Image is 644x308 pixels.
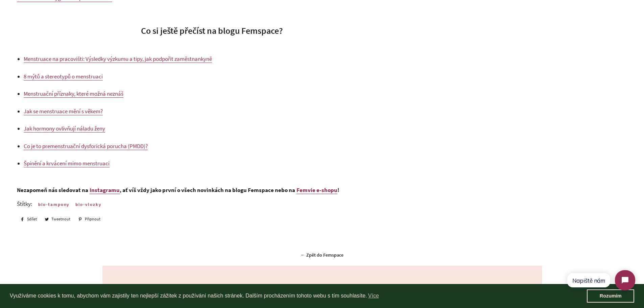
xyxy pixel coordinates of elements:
span: Instagramu [90,186,120,194]
a: Menstruace na pracovišti: Výsledky výzkumu a tipy, jak podpořit zaměstnankyně [24,55,212,63]
span: Nezapomeň nás sledovat na [17,186,88,194]
span: Připnout [85,215,104,223]
span: Femvie e-shopu [296,186,337,194]
a: 8 mýtů a stereotypů o menstruaci [24,73,103,80]
a: Co je to premenstruační dysforická porucha (PMDD)? [24,142,148,150]
span: , ať víš vždy jako první o všech novinkách na blogu Femspace nebo na [120,186,295,194]
span: Sdílet [27,215,40,223]
span: Štítky: [17,200,32,208]
a: Instagramu [90,186,120,194]
iframe: Tidio Chat [561,264,641,296]
a: learn more about cookies [367,291,380,301]
span: Menstruace na pracovišti: Výsledky výzkumu a tipy, jak podpořit zaměstnankyně [24,55,212,63]
span: Tweetnout [51,215,74,223]
span: 8 mýtů a stereotypů o menstruaci [24,73,103,80]
a: bio-vlozky [75,200,106,209]
span: Jak hormony ovlivňují náladu ženy [24,125,105,132]
a: Jak se menstruace mění s věkem? [24,108,103,115]
a: ← Zpět do Femspace [301,252,343,258]
a: Menstruační příznaky, které možná neznáš [24,90,123,98]
span: Co si ještě přečíst na blogu Femspace? [141,25,283,36]
span: Jak se menstruace mění s věkem? [24,108,103,115]
a: bio-tampony [38,200,74,209]
a: Jak hormony ovlivňují náladu ženy [24,125,105,133]
a: Femvie e-shopu [296,186,337,194]
span: Co je to premenstruační dysforická porucha (PMDD)? [24,142,148,150]
a: Špinění a krvácení mimo menstruaci [24,160,110,167]
span: Využíváme cookies k tomu, abychom vám zajistily ten nejlepší zážitek z používání našich stránek. ... [10,291,587,301]
span: Menstruační příznaky, které možná neznáš [24,90,123,97]
span: Špinění a krvácení mimo menstruaci [24,160,110,167]
span: ! [337,186,339,194]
